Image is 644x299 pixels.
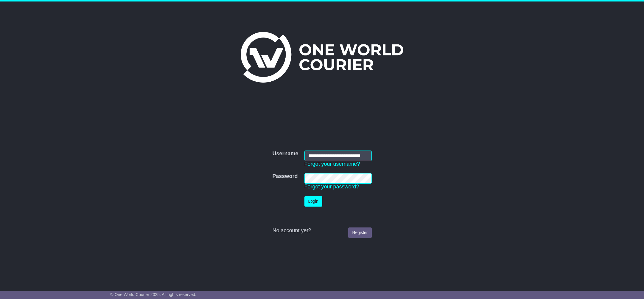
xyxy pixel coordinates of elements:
[304,161,360,167] a: Forgot your username?
[348,227,371,238] a: Register
[110,292,196,297] span: © One World Courier 2025. All rights reserved.
[304,196,322,207] button: Login
[241,32,403,83] img: One World
[272,151,298,157] label: Username
[304,184,359,190] a: Forgot your password?
[272,227,371,234] div: No account yet?
[272,173,298,180] label: Password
